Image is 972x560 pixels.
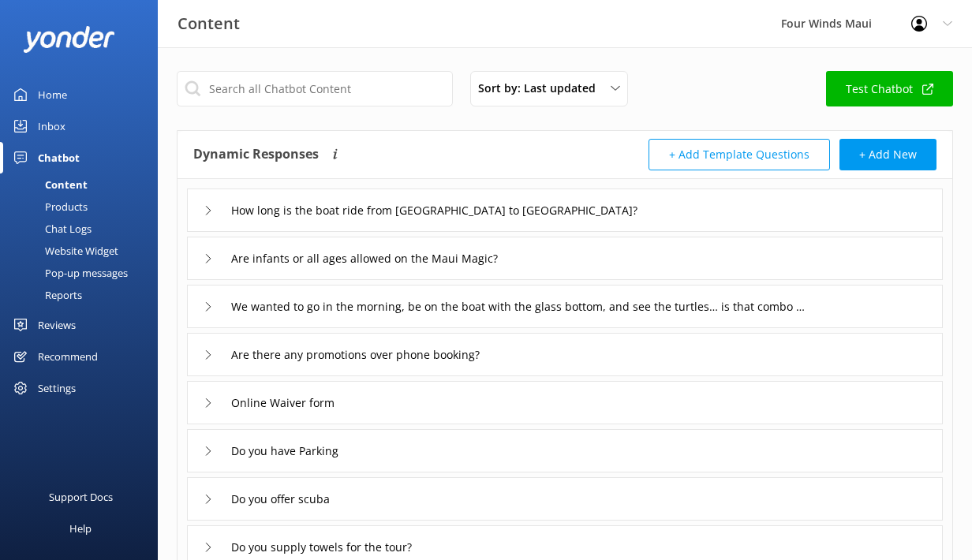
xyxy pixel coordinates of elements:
div: Reviews [38,309,76,341]
a: Reports [9,284,158,306]
div: Support Docs [49,481,113,513]
img: yonder-white-logo.png [24,26,114,52]
h3: Content [178,11,240,36]
a: Website Widget [9,240,158,262]
div: Inbox [38,110,65,142]
div: Content [9,174,88,196]
div: Reports [9,284,82,306]
a: Test Chatbot [826,71,953,106]
a: Products [9,196,158,218]
h4: Dynamic Responses [193,139,319,170]
div: Help [69,513,92,544]
a: Chat Logs [9,218,158,240]
span: Sort by: Last updated [478,80,605,97]
div: Products [9,196,88,218]
div: Home [38,79,67,110]
a: Pop-up messages [9,262,158,284]
div: Website Widget [9,240,118,262]
div: Chat Logs [9,218,92,240]
input: Search all Chatbot Content [177,71,453,106]
a: Content [9,174,158,196]
div: Settings [38,372,76,404]
button: + Add Template Questions [649,139,830,170]
div: Recommend [38,341,98,372]
div: Pop-up messages [9,262,128,284]
div: Chatbot [38,142,80,174]
button: + Add New [839,139,936,170]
